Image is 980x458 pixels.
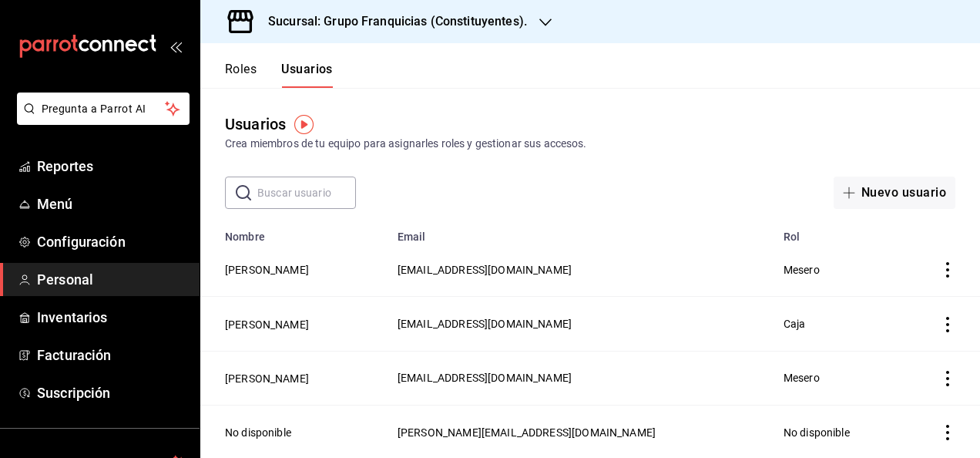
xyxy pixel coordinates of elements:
[11,112,190,128] a: Pregunta a Parrot AI
[200,221,388,243] th: Nombre
[225,371,309,386] button: [PERSON_NAME]
[17,93,190,125] button: Pregunta a Parrot AI
[784,318,806,330] span: Caja
[225,317,309,332] button: [PERSON_NAME]
[225,62,257,88] button: Roles
[225,262,309,278] button: [PERSON_NAME]
[834,177,955,209] button: Nuevo usuario
[225,62,333,88] div: navigation tabs
[257,177,356,208] input: Buscar usuario
[294,115,314,134] img: Tooltip marker
[225,113,286,136] div: Usuarios
[37,382,187,403] span: Suscripción
[169,40,182,52] button: open_drawer_menu
[225,136,955,152] div: Crea miembros de tu equipo para asignarles roles y gestionar sus accesos.
[940,371,955,386] button: actions
[37,345,187,365] span: Facturación
[388,221,774,243] th: Email
[398,426,656,439] span: [PERSON_NAME][EMAIL_ADDRESS][DOMAIN_NAME]
[37,269,187,290] span: Personal
[281,62,333,88] button: Usuarios
[940,425,955,440] button: actions
[37,194,187,214] span: Menú
[398,318,572,330] span: [EMAIL_ADDRESS][DOMAIN_NAME]
[37,156,187,177] span: Reportes
[398,264,572,276] span: [EMAIL_ADDRESS][DOMAIN_NAME]
[940,317,955,332] button: actions
[42,101,166,117] span: Pregunta a Parrot AI
[225,425,291,440] button: No disponible
[398,372,572,384] span: [EMAIL_ADDRESS][DOMAIN_NAME]
[774,221,901,243] th: Rol
[784,372,820,384] span: Mesero
[256,12,527,31] h3: Sucursal: Grupo Franquicias (Constituyentes).
[784,264,820,276] span: Mesero
[37,307,187,328] span: Inventarios
[940,262,955,278] button: actions
[37,231,187,252] span: Configuración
